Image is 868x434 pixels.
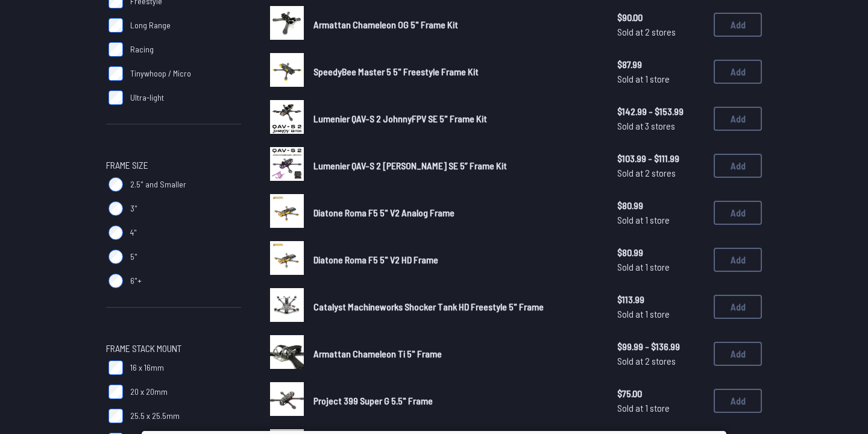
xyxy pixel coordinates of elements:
[108,360,123,375] input: 16 x 16mm
[270,6,304,40] img: image
[714,248,762,272] button: Add
[617,104,704,119] span: $142.99 - $153.99
[617,10,704,25] span: $90.00
[313,160,507,171] span: Lumenier QAV-S 2 [PERSON_NAME] SE 5” Frame Kit
[270,241,304,275] img: image
[270,335,304,373] a: image
[108,274,123,288] input: 6"+
[714,60,762,84] button: Add
[313,254,438,265] span: Diatone Roma F5 5" V2 HD Frame
[108,18,123,33] input: Long Range
[313,394,598,408] a: Project 399 Super G 5.5" Frame
[130,275,142,287] span: 6"+
[617,213,704,227] span: Sold at 1 store
[313,301,544,312] span: Catalyst Machineworks Shocker Tank HD Freestyle 5" Frame
[714,389,762,413] button: Add
[617,401,704,415] span: Sold at 1 store
[714,342,762,366] button: Add
[270,194,304,228] img: image
[313,113,487,124] span: Lumenier QAV-S 2 JohnnyFPV SE 5" Frame Kit
[270,100,304,134] img: image
[617,166,704,180] span: Sold at 2 stores
[108,409,123,423] input: 25.5 x 25.5mm
[270,147,304,181] img: image
[130,362,164,374] span: 16 x 16mm
[714,295,762,319] button: Add
[313,64,598,79] a: SpeedyBee Master 5 5" Freestyle Frame Kit
[313,395,433,406] span: Project 399 Super G 5.5" Frame
[130,19,171,31] span: Long Range
[270,100,304,137] a: image
[130,43,154,55] span: Racing
[270,53,304,90] a: image
[108,225,123,240] input: 4"
[270,194,304,231] a: image
[714,13,762,37] button: Add
[270,382,304,416] img: image
[617,354,704,368] span: Sold at 2 stores
[270,335,304,369] img: image
[108,201,123,216] input: 3"
[617,386,704,401] span: $75.00
[106,341,181,356] span: Frame Stack Mount
[313,66,479,77] span: SpeedyBee Master 5 5" Freestyle Frame Kit
[108,66,123,81] input: Tinywhoop / Micro
[313,347,598,361] a: Armattan Chameleon Ti 5" Frame
[130,227,137,239] span: 4"
[270,53,304,87] img: image
[270,382,304,420] a: image
[617,119,704,133] span: Sold at 3 stores
[106,158,148,172] span: Frame Size
[130,68,191,80] span: Tinywhoop / Micro
[270,288,304,325] a: image
[313,300,598,314] a: Catalyst Machineworks Shocker Tank HD Freestyle 5" Frame
[714,201,762,225] button: Add
[130,410,180,422] span: 25.5 x 25.5mm
[270,288,304,322] img: image
[313,253,598,267] a: Diatone Roma F5 5" V2 HD Frame
[130,386,168,398] span: 20 x 20mm
[313,112,598,126] a: Lumenier QAV-S 2 JohnnyFPV SE 5" Frame Kit
[617,292,704,307] span: $113.99
[270,241,304,278] a: image
[617,260,704,274] span: Sold at 1 store
[617,339,704,354] span: $99.99 - $136.99
[313,348,442,359] span: Armattan Chameleon Ti 5" Frame
[714,154,762,178] button: Add
[617,307,704,321] span: Sold at 1 store
[714,107,762,131] button: Add
[130,251,137,263] span: 5"
[270,147,304,184] a: image
[130,92,164,104] span: Ultra-light
[617,198,704,213] span: $80.99
[108,42,123,57] input: Racing
[313,19,458,30] span: Armattan Chameleon OG 5" Frame Kit
[617,72,704,86] span: Sold at 1 store
[617,151,704,166] span: $103.99 - $111.99
[130,178,186,190] span: 2.5" and Smaller
[313,17,598,32] a: Armattan Chameleon OG 5" Frame Kit
[313,206,598,220] a: Diatone Roma F5 5" V2 Analog Frame
[617,245,704,260] span: $80.99
[108,385,123,399] input: 20 x 20mm
[130,203,137,215] span: 3"
[108,250,123,264] input: 5"
[270,6,304,43] a: image
[313,159,598,173] a: Lumenier QAV-S 2 [PERSON_NAME] SE 5” Frame Kit
[617,57,704,72] span: $87.99
[108,177,123,192] input: 2.5" and Smaller
[313,207,454,218] span: Diatone Roma F5 5" V2 Analog Frame
[108,90,123,105] input: Ultra-light
[617,25,704,39] span: Sold at 2 stores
